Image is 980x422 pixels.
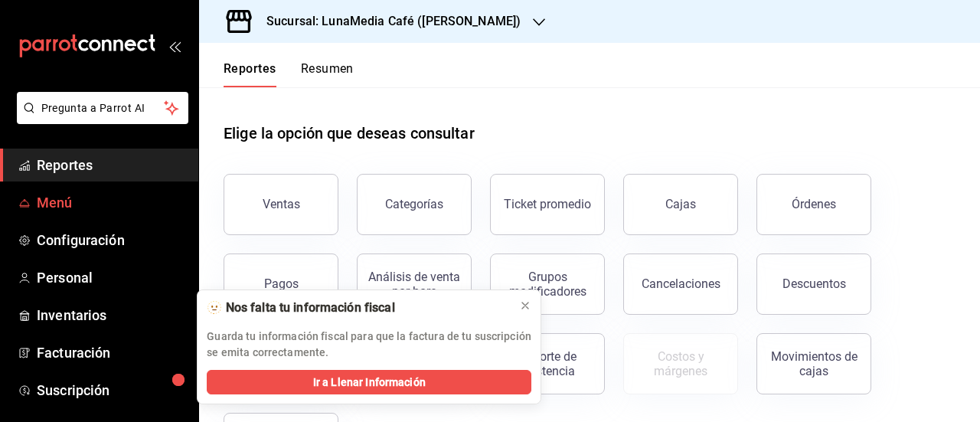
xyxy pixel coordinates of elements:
div: navigation tabs [224,61,354,87]
span: Personal [37,267,186,288]
a: Pregunta a Parrot AI [11,111,188,127]
span: Reportes [37,155,186,175]
button: open_drawer_menu [168,40,181,52]
div: Reporte de asistencia [500,349,595,378]
h1: Elige la opción que deseas consultar [224,122,475,145]
div: Cancelaciones [642,276,720,291]
span: Configuración [37,230,186,250]
button: Contrata inventarios para ver este reporte [623,333,738,394]
button: Órdenes [756,174,871,235]
button: Reporte de asistencia [490,333,605,394]
div: Categorías [385,197,443,211]
div: Grupos modificadores [500,270,595,299]
button: Grupos modificadores [490,254,605,315]
span: Menú [37,192,186,213]
div: Análisis de venta por hora [367,270,462,299]
button: Categorías [357,174,472,235]
div: Pagos [264,276,299,291]
div: Ticket promedio [504,197,591,211]
button: Ventas [224,174,338,235]
button: Movimientos de cajas [756,333,871,394]
span: Suscripción [37,380,186,401]
span: Ir a Llenar Información [313,375,426,391]
button: Reportes [224,61,276,87]
div: Movimientos de cajas [766,349,861,378]
button: Ir a Llenar Información [207,370,531,394]
div: Cajas [665,195,697,214]
h3: Sucursal: LunaMedia Café ([PERSON_NAME]) [254,12,521,31]
button: Análisis de venta por hora [357,254,472,315]
div: Descuentos [782,276,846,291]
button: Descuentos [756,254,871,315]
span: Inventarios [37,305,186,325]
a: Cajas [623,174,738,235]
button: Cancelaciones [623,254,738,315]
button: Ticket promedio [490,174,605,235]
div: Costos y márgenes [633,349,728,378]
div: Órdenes [792,197,836,211]
span: Facturación [37,342,186,363]
button: Pregunta a Parrot AI [17,92,188,124]
p: Guarda tu información fiscal para que la factura de tu suscripción se emita correctamente. [207,329,531,361]
button: Resumen [301,61,354,87]
button: Pagos [224,254,338,315]
div: 🫥 Nos falta tu información fiscal [207,299,507,316]
div: Ventas [263,197,300,211]
span: Pregunta a Parrot AI [41,100,165,116]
